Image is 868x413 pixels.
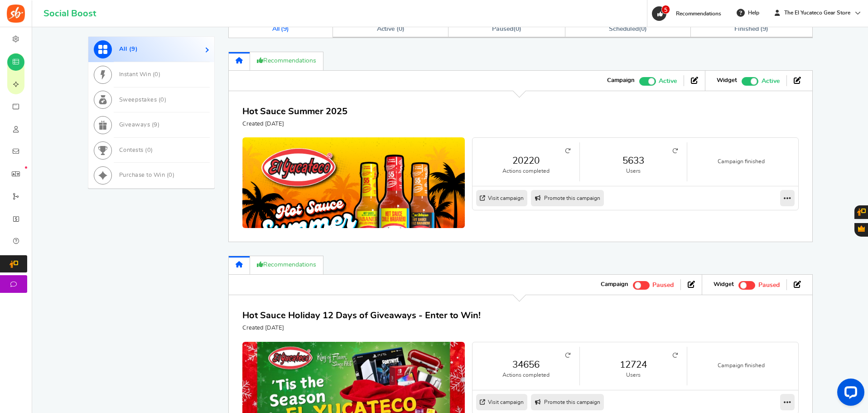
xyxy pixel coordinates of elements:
span: Paused [652,282,674,288]
small: Actions completed [482,371,570,379]
a: 34656 [482,358,570,371]
a: Hot Sauce Summer 2025 [242,107,347,116]
span: Giveaways ( ) [119,122,160,128]
small: Campaign finished [696,362,786,369]
a: 5633 [589,154,678,167]
img: Social Boost [7,5,25,23]
span: Paused [492,26,513,32]
li: Widget activated [710,75,786,86]
span: Active ( ) [377,26,405,32]
span: 9 [283,26,287,32]
span: The El Yucateco Gear Store [781,9,854,17]
span: 0 [169,172,173,178]
span: Scheduled [609,26,639,32]
small: Campaign finished [696,158,786,165]
span: Sweepstakes ( ) [119,97,167,102]
a: Promote this campaign [531,394,604,410]
strong: Campaign [607,77,635,85]
a: Promote this campaign [531,190,604,206]
strong: Widget [717,77,737,85]
span: 0 [516,26,519,32]
a: 20220 [482,154,570,167]
span: Purchase to Win ( ) [119,172,175,178]
span: ( ) [492,26,521,32]
span: 0 [399,26,402,32]
span: Help [746,9,759,17]
a: Visit campaign [476,190,527,206]
a: Recommendations [250,256,323,274]
small: Users [589,371,678,379]
a: Visit campaign [476,394,527,410]
span: ( ) [609,26,646,32]
small: Actions completed [482,167,570,175]
em: New [25,166,27,169]
span: Finished ( ) [734,26,768,32]
strong: Widget [714,281,734,289]
span: 9 [131,46,135,52]
span: 0 [154,72,159,78]
span: Active [762,76,780,86]
span: 9 [762,26,766,32]
span: All ( ) [272,26,289,32]
span: 0 [641,26,645,32]
p: Created [DATE] [242,120,347,128]
span: Active [659,76,677,86]
a: 12724 [589,358,678,371]
span: Gratisfaction [858,225,865,232]
a: Recommendations [250,52,323,70]
span: 0 [160,97,164,102]
span: All ( ) [119,46,138,52]
span: Instant Win ( ) [119,72,161,78]
span: Paused [758,282,780,288]
span: Contests ( ) [119,147,153,153]
strong: Campaign [601,281,628,289]
span: 5 [661,5,670,14]
small: Users [589,167,678,175]
a: 5 Recommendations [651,6,726,21]
span: 0 [147,147,151,153]
a: Hot Sauce Holiday 12 Days of Giveaways - Enter to Win! [242,311,481,320]
h1: Social Boost [43,9,96,19]
a: Help [733,5,764,20]
span: Recommendations [676,11,721,16]
p: Created [DATE] [242,324,481,332]
iframe: LiveChat chat widget [830,375,868,413]
button: Gratisfaction [854,223,868,237]
li: Widget activated [707,279,786,290]
span: 9 [154,122,158,128]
